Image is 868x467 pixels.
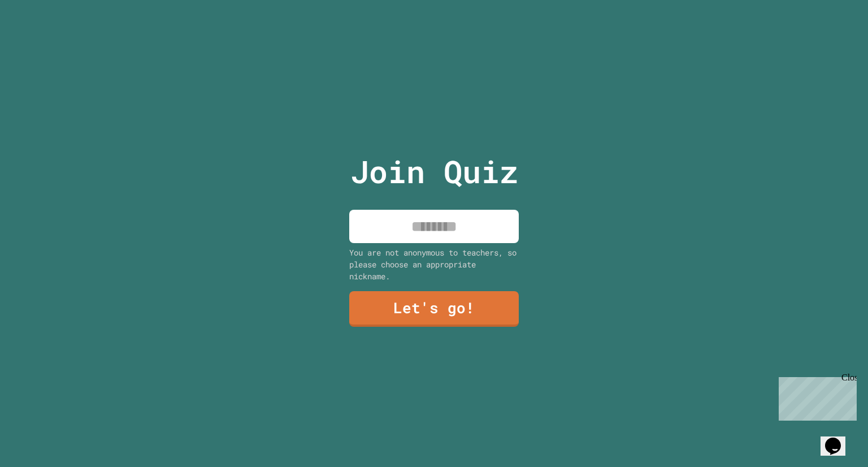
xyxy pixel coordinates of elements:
[774,373,857,421] iframe: chat widget
[350,148,518,195] p: Join Quiz
[5,5,78,72] div: Chat with us now!Close
[821,422,857,456] iframe: chat widget
[349,247,519,282] div: You are not anonymous to teachers, so please choose an appropriate nickname.
[349,291,519,327] a: Let's go!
